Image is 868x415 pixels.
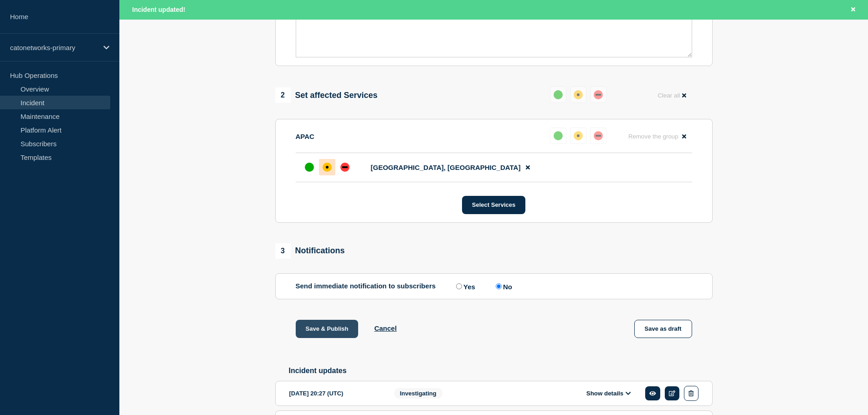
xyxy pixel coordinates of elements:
span: 3 [275,243,291,259]
div: down [340,163,349,172]
button: Save as draft [634,320,692,338]
div: up [305,163,314,172]
label: Yes [454,282,475,291]
p: catonetworks-primary [10,44,98,51]
p: APAC [296,133,314,140]
div: down [594,90,603,99]
button: Remove the group [623,128,692,145]
button: down [590,87,606,103]
label: No [493,282,512,291]
button: up [550,128,566,144]
div: down [594,131,603,140]
div: affected [574,90,583,99]
div: affected [323,163,332,172]
div: up [554,131,563,140]
button: Clear all [652,87,692,104]
span: 2 [275,87,291,103]
span: [GEOGRAPHIC_DATA], [GEOGRAPHIC_DATA] [371,164,521,171]
button: affected [570,128,586,144]
div: Notifications [275,243,345,259]
div: [DATE] 20:27 (UTC) [289,386,380,401]
button: up [550,87,566,103]
button: affected [570,87,586,103]
button: Show details [584,389,634,397]
div: Set affected Services [275,87,378,103]
input: No [496,283,502,289]
button: Save & Publish [296,320,359,338]
div: up [554,90,563,99]
p: Send immediate notification to subscribers [296,282,436,291]
button: Close banner [847,5,859,15]
div: Send immediate notification to subscribers [296,282,692,291]
h2: Incident updates [289,367,713,375]
span: Incident updated! [132,6,185,13]
input: Yes [456,283,462,289]
button: Cancel [374,324,396,332]
button: Select Services [462,196,525,214]
div: affected [574,131,583,140]
span: Remove the group [628,133,678,140]
span: Investigating [394,388,442,399]
button: down [590,128,606,144]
